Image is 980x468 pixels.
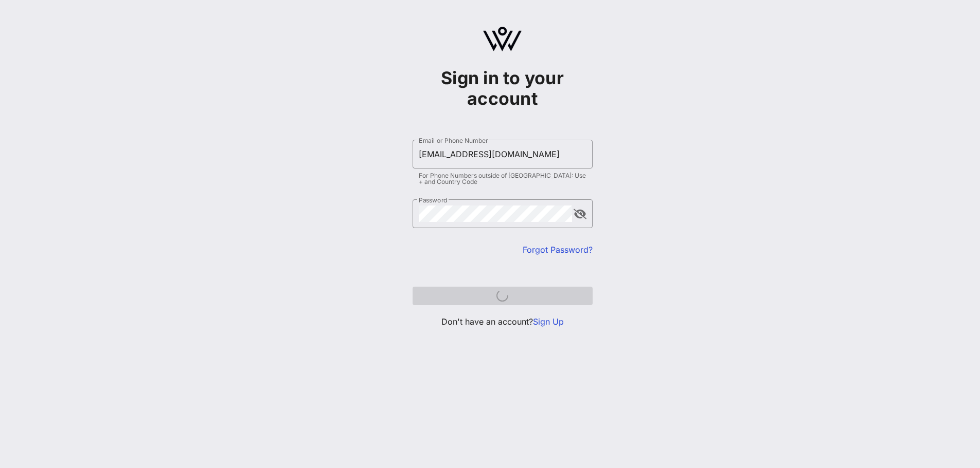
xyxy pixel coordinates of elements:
[413,68,593,109] h1: Sign in to your account
[483,27,522,51] img: logo.svg
[574,209,586,219] button: append icon
[413,315,593,328] p: Don't have an account?
[523,245,593,255] a: Forgot Password?
[533,316,564,327] a: Sign Up
[419,173,586,185] div: For Phone Numbers outside of [GEOGRAPHIC_DATA]: Use + and Country Code
[419,196,448,204] label: Password
[419,137,488,144] label: Email or Phone Number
